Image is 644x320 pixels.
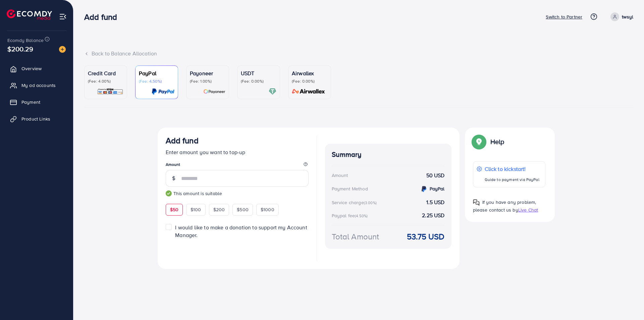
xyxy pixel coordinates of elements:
[21,65,42,72] span: Overview
[7,37,44,44] span: Ecomdy Balance
[261,206,274,213] span: $1000
[59,13,67,20] img: menu
[490,138,504,146] p: Help
[5,79,68,92] a: My ad accounts
[5,62,68,75] a: Overview
[518,207,538,213] span: Live Chat
[332,185,368,192] div: Payment Method
[7,9,52,20] img: logo
[430,185,445,192] strong: PayPal
[292,79,327,84] p: (Fee: 0.00%)
[21,116,50,122] span: Product Links
[473,199,536,213] span: If you have any problem, please contact us by
[139,69,174,77] p: PayPal
[269,88,276,95] img: card
[355,213,368,219] small: (4.50%)
[97,88,123,95] img: card
[292,69,327,77] p: Airwallex
[59,46,66,53] img: image
[485,176,539,184] p: Guide to payment via PayPal
[290,88,327,95] img: card
[332,212,370,219] div: Paypal fee
[170,206,178,213] span: $50
[332,150,445,159] h4: Summary
[191,206,201,213] span: $100
[88,79,123,84] p: (Fee: 4.00%)
[5,112,68,126] a: Product Links
[190,69,225,77] p: Payoneer
[622,13,633,21] p: twsyl
[166,148,309,156] p: Enter amount you want to top-up
[237,206,249,213] span: $500
[166,190,309,197] small: This amount is suitable
[608,12,633,21] a: twsyl
[5,95,68,109] a: Payment
[7,44,33,54] span: $200.29
[422,212,444,219] strong: 2.25 USD
[84,50,633,57] div: Back to Balance Allocation
[166,190,172,196] img: guide
[426,198,444,206] strong: 1.5 USD
[615,290,639,315] iframe: Chat
[426,172,445,179] strong: 50 USD
[241,247,309,259] iframe: PayPal
[332,199,379,206] div: Service charge
[84,12,122,22] h3: Add fund
[175,224,307,239] span: I would like to make a donation to support my Account Manager.
[473,136,485,148] img: Popup guide
[88,69,123,77] p: Credit Card
[332,231,379,242] div: Total Amount
[21,82,56,89] span: My ad accounts
[485,165,539,173] p: Click to kickstart!
[139,79,174,84] p: (Fee: 4.50%)
[407,231,444,242] strong: 53.75 USD
[420,185,428,193] img: credit
[241,79,276,84] p: (Fee: 0.00%)
[21,99,40,105] span: Payment
[213,206,225,213] span: $200
[546,13,582,21] p: Switch to Partner
[332,172,348,179] div: Amount
[190,79,225,84] p: (Fee: 1.00%)
[241,69,276,77] p: USDT
[166,136,199,145] h3: Add fund
[473,199,480,206] img: Popup guide
[152,88,174,95] img: card
[203,88,225,95] img: card
[364,200,377,205] small: (3.00%)
[166,162,309,170] legend: Amount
